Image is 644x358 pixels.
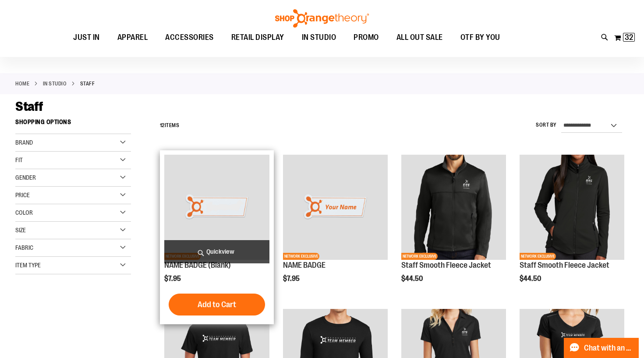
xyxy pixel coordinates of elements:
button: Add to Cart [169,294,265,315]
div: product [160,150,273,324]
span: Fit [15,156,23,163]
a: NAME BADGE [283,261,326,269]
span: $7.95 [164,275,182,283]
img: Shop Orangetheory [274,9,370,28]
span: Color [15,209,33,216]
div: product [279,150,392,305]
span: Add to Cart [198,300,236,309]
a: Staff Smooth Fleece Jacket [520,261,609,269]
img: Product image for Smooth Fleece Jacket [520,155,624,259]
span: PROMO [354,28,379,47]
span: Staff [15,99,43,114]
a: Product image for NAME BADGENETWORK EXCLUSIVE [283,155,388,261]
label: Sort By [536,121,557,129]
span: Fabric [15,244,33,251]
img: Product image for NAME BADGE [283,155,388,259]
span: Brand [15,139,33,146]
a: Quickview [164,240,269,263]
span: Chat with an Expert [584,344,633,352]
span: Item Type [15,262,41,269]
strong: Staff [80,80,95,88]
span: ACCESSORIES [165,28,214,47]
span: $44.50 [520,275,542,283]
a: Product image for Smooth Fleece JacketNETWORK EXCLUSIVE [520,155,624,261]
span: IN STUDIO [302,28,336,47]
span: NETWORK EXCLUSIVE [401,253,438,260]
span: NETWORK EXCLUSIVE [520,253,556,260]
span: 12 [160,122,165,128]
span: APPAREL [117,28,148,47]
span: Price [15,191,30,198]
div: product [397,150,510,305]
a: IN STUDIO [43,80,67,88]
span: $7.95 [283,275,301,283]
div: product [515,150,629,305]
h2: Items [160,119,180,132]
a: Product image for Smooth Fleece JacketNETWORK EXCLUSIVE [401,155,506,261]
a: Home [15,80,29,88]
span: $44.50 [401,275,424,283]
a: Staff Smooth Fleece Jacket [401,261,491,269]
span: JUST IN [73,28,100,47]
button: Chat with an Expert [564,338,639,358]
a: NAME BADGE (Blank) [164,261,231,269]
span: 32 [625,33,633,42]
span: OTF BY YOU [460,28,500,47]
span: Size [15,227,26,234]
span: NETWORK EXCLUSIVE [283,253,319,260]
a: NAME BADGE (Blank)NETWORK EXCLUSIVE [164,155,269,261]
strong: Shopping Options [15,114,131,134]
span: ALL OUT SALE [396,28,443,47]
span: RETAIL DISPLAY [231,28,284,47]
img: NAME BADGE (Blank) [164,155,269,259]
img: Product image for Smooth Fleece Jacket [401,155,506,259]
span: Gender [15,174,36,181]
